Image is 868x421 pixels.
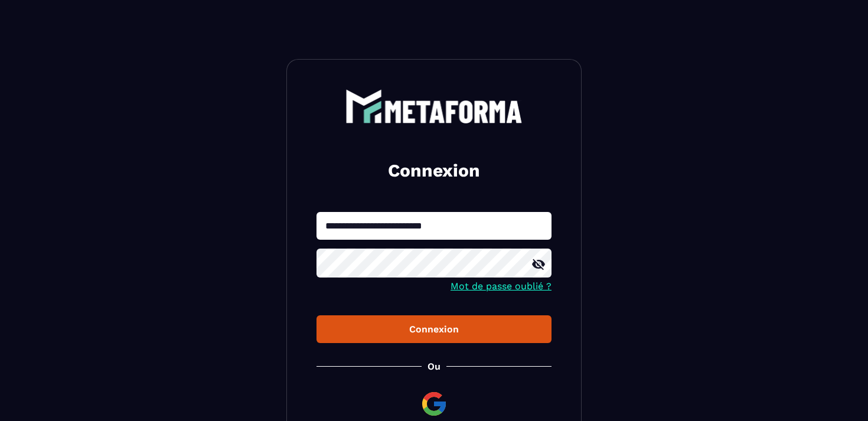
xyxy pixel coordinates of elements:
div: Connexion [326,324,542,335]
img: logo [345,89,523,123]
p: Ou [428,361,440,372]
h2: Connexion [331,159,537,182]
img: google [420,390,448,418]
a: Mot de passe oublié ? [451,280,552,292]
button: Connexion [316,315,552,343]
a: logo [316,89,552,123]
